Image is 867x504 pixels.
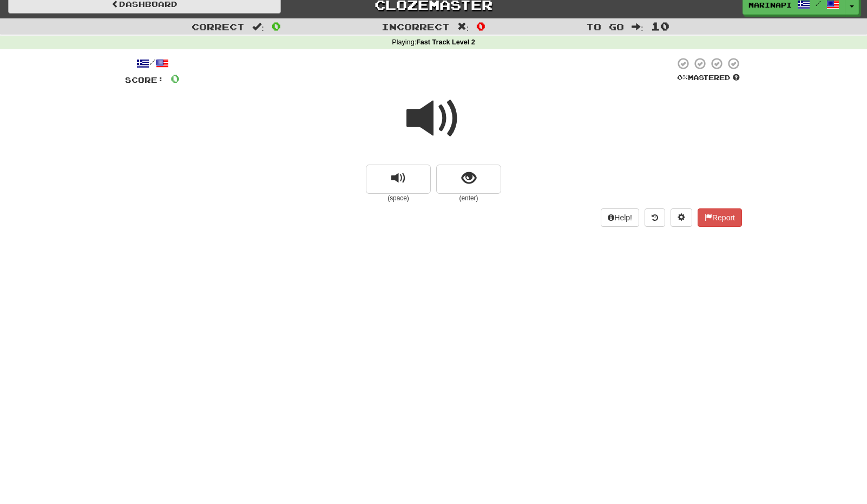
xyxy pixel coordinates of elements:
span: Correct [192,21,245,32]
span: : [252,22,264,31]
div: Mastered [675,73,742,83]
span: 0 [476,19,485,32]
button: Help! [601,208,639,227]
strong: Fast Track Level 2 [416,38,475,46]
span: To go [586,21,624,32]
small: (space) [366,194,431,203]
small: (enter) [436,194,501,203]
div: / [125,57,180,70]
button: Report [698,208,742,227]
button: replay audio [366,165,431,194]
button: Round history (alt+y) [645,208,665,227]
span: Incorrect [382,21,450,32]
span: 0 [170,71,180,85]
span: : [632,22,643,31]
span: 10 [651,19,669,32]
button: show sentence [436,165,501,194]
span: Score: [125,75,164,84]
span: 0 % [677,73,688,82]
span: : [457,22,469,31]
span: 0 [272,19,281,32]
